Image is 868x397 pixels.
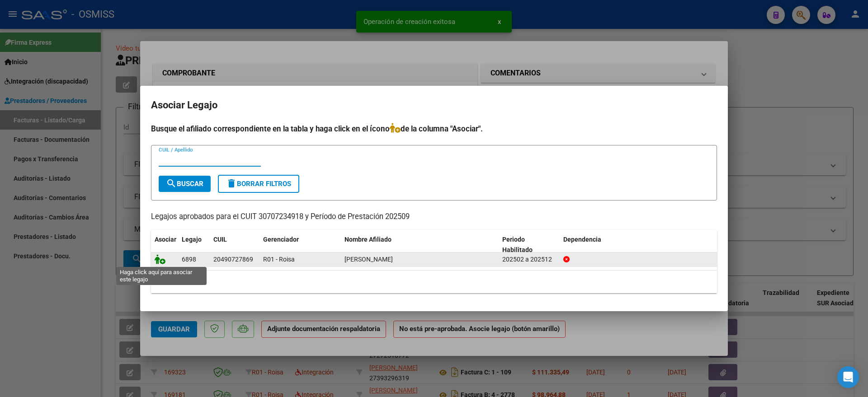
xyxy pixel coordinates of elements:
datatable-header-cell: Gerenciador [259,230,341,260]
span: Asociar [155,236,176,243]
span: 6898 [182,256,196,263]
div: 20490727869 [213,254,253,265]
p: Legajos aprobados para el CUIT 30707234918 y Período de Prestación 202509 [151,211,717,223]
h4: Busque el afiliado correspondiente en la tabla y haga click en el ícono de la columna "Asociar". [151,123,717,135]
datatable-header-cell: Nombre Afiliado [341,230,499,260]
span: Gerenciador [263,236,299,243]
div: 202502 a 202512 [502,254,556,265]
h2: Asociar Legajo [151,97,717,114]
span: Legajo [182,236,202,243]
button: Borrar Filtros [218,175,299,193]
span: Dependencia [563,236,601,243]
span: CUIL [213,236,227,243]
datatable-header-cell: CUIL [210,230,259,260]
div: Open Intercom Messenger [837,366,859,388]
mat-icon: delete [226,178,237,189]
mat-icon: search [166,178,177,189]
span: Borrar Filtros [226,180,291,188]
datatable-header-cell: Asociar [151,230,178,260]
span: Nombre Afiliado [344,236,392,243]
button: Buscar [159,176,211,192]
div: 1 registros [151,271,717,293]
span: Buscar [166,180,203,188]
span: BERMUDEZ ROMAN LIONEL [344,256,393,263]
datatable-header-cell: Periodo Habilitado [499,230,560,260]
span: R01 - Roisa [263,256,295,263]
datatable-header-cell: Legajo [178,230,210,260]
span: Periodo Habilitado [502,236,533,253]
datatable-header-cell: Dependencia [560,230,717,260]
